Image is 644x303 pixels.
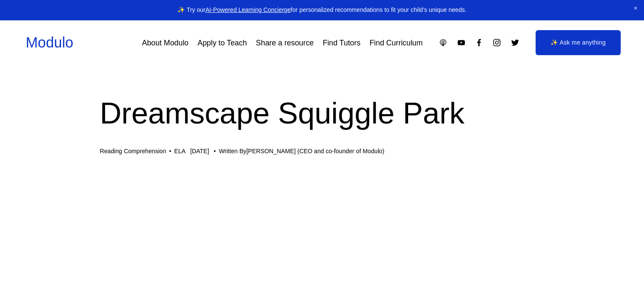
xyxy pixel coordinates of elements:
[256,35,314,50] a: Share a resource
[190,148,209,154] span: [DATE]
[174,148,185,154] a: ELA
[511,38,520,47] a: Twitter
[323,35,360,50] a: Find Tutors
[536,30,621,56] a: ✨ Ask me anything
[219,148,384,155] div: Written By
[246,148,384,154] a: [PERSON_NAME] (CEO and co-founder of Modulo)
[100,92,544,134] h1: Dreamscape Squiggle Park
[457,38,466,47] a: YouTube
[370,35,423,50] a: Find Curriculum
[26,34,73,50] a: Modulo
[492,38,501,47] a: Instagram
[100,148,166,154] a: Reading Comprehension
[439,38,448,47] a: Apple Podcasts
[142,35,188,50] a: About Modulo
[205,6,290,13] a: AI-Powered Learning Concierge
[198,35,247,50] a: Apply to Teach
[475,38,484,47] a: Facebook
